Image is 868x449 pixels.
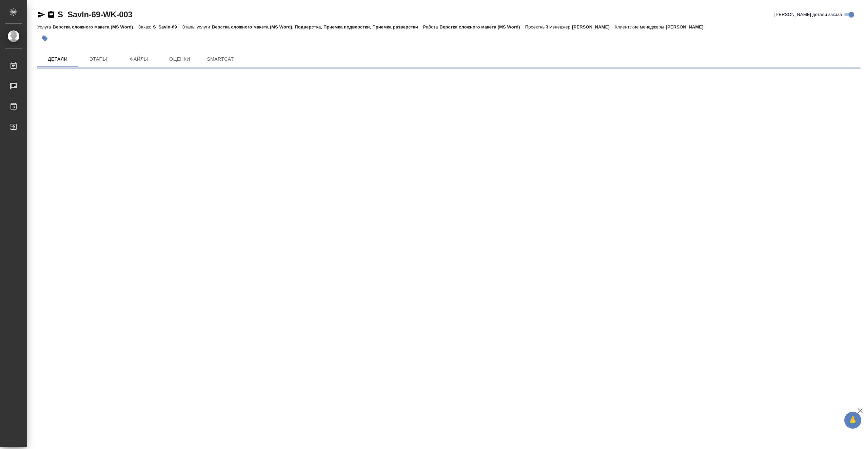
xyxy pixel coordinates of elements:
[182,24,212,30] p: Этапы услуги
[525,24,572,30] p: Проектный менеджер
[204,55,237,63] span: SmartCat
[153,24,182,30] p: S_SavIn-69
[58,10,133,19] a: S_SavIn-69-WK-003
[847,413,859,427] span: 🙏
[37,24,53,30] p: Услуга
[844,412,861,429] button: 🙏
[138,24,153,30] p: Заказ:
[82,55,115,63] span: Этапы
[37,31,52,46] button: Добавить тэг
[615,24,666,30] p: Клиентские менеджеры
[47,11,55,19] button: Скопировать ссылку
[423,24,440,30] p: Работа
[37,11,45,19] button: Скопировать ссылку для ЯМессенджера
[212,24,423,30] p: Верстка сложного макета (MS Word), Подверстка, Приемка подверстки, Приемка разверстки
[774,11,842,18] span: [PERSON_NAME] детали заказа
[53,24,138,30] p: Верстка сложного макета (MS Word)
[572,24,615,30] p: [PERSON_NAME]
[163,55,196,63] span: Оценки
[41,55,74,63] span: Детали
[666,24,709,30] p: [PERSON_NAME]
[440,24,525,30] p: Верстка сложного макета (MS Word)
[123,55,155,63] span: Файлы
